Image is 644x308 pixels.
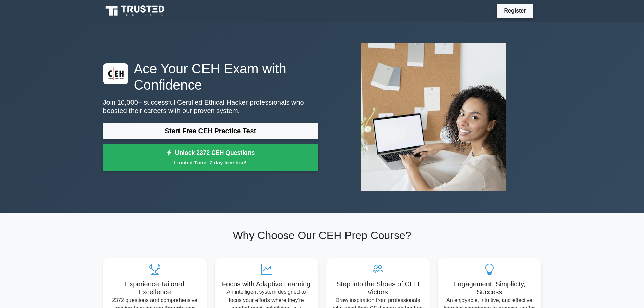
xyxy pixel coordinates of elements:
a: Unlock 2372 CEH QuestionsLimited Time: 7-day free trial! [103,144,318,171]
h5: Step into the Shoes of CEH Victors [332,280,424,296]
h5: Engagement, Simplicity, Success [443,280,536,296]
h1: Ace Your CEH Exam with Confidence [103,61,318,93]
h2: Why Choose Our CEH Prep Course? [103,229,541,242]
small: Limited Time: 7-day free trial! [112,159,310,166]
h5: Focus with Adaptive Learning [220,280,313,288]
p: Join 10,000+ successful Certified Ethical Hacker professionals who boosted their careers with our... [103,98,318,115]
a: Start Free CEH Practice Test [103,123,318,139]
a: Register [500,6,530,15]
h5: Experience Tailored Excellence [109,280,201,296]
